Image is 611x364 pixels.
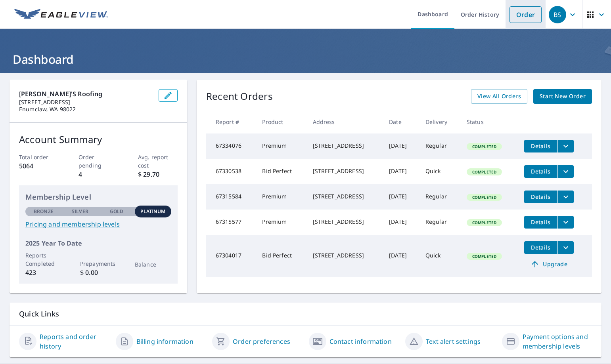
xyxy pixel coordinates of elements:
p: Reports Completed [25,251,62,268]
td: [DATE] [383,184,419,210]
td: 67315577 [206,210,256,235]
td: [DATE] [383,235,419,277]
span: Completed [467,194,501,200]
td: Quick [419,159,460,184]
td: Bid Perfect [256,235,306,277]
span: Completed [467,253,501,259]
span: Details [529,244,553,251]
a: Contact information [329,337,392,346]
td: [DATE] [383,210,419,235]
span: Start New Order [540,91,586,101]
p: Order pending [79,153,118,170]
div: [STREET_ADDRESS] [313,252,377,259]
div: [STREET_ADDRESS] [313,142,377,150]
p: Membership Level [25,192,171,202]
a: Reports and order history [40,332,109,351]
a: Start New Order [533,89,592,104]
td: Regular [419,133,460,159]
td: 67334076 [206,133,256,159]
th: Status [460,110,518,133]
button: detailsBtn-67315577 [524,216,557,229]
p: Account Summary [19,132,178,147]
h1: Dashboard [10,51,601,67]
button: filesDropdownBtn-67334076 [557,140,574,152]
a: Billing information [136,337,193,346]
p: Recent Orders [206,89,273,104]
a: Order [509,6,542,23]
td: Regular [419,210,460,235]
div: [STREET_ADDRESS] [313,192,377,200]
button: filesDropdownBtn-67330538 [557,165,574,178]
a: Order preferences [233,337,290,346]
p: Silver [72,208,88,215]
td: Quick [419,235,460,277]
img: EV Logo [14,9,108,21]
th: Report # [206,110,256,133]
p: 2025 Year To Date [25,238,171,248]
a: Pricing and membership levels [25,219,171,229]
th: Date [383,110,419,133]
p: [PERSON_NAME]'s Roofing [19,89,152,99]
p: Enumclaw, WA 98022 [19,106,152,113]
span: Completed [467,169,501,175]
td: Premium [256,210,306,235]
p: Quick Links [19,309,592,319]
p: Platinum [140,208,165,215]
span: Completed [467,220,501,225]
button: detailsBtn-67304017 [524,241,557,254]
span: Completed [467,144,501,149]
td: Premium [256,133,306,159]
span: View All Orders [477,91,521,101]
a: View All Orders [471,89,527,104]
td: Premium [256,184,306,210]
span: Details [529,142,553,150]
td: 67304017 [206,235,256,277]
p: $ 0.00 [80,268,117,277]
button: filesDropdownBtn-67315577 [557,216,574,229]
button: detailsBtn-67334076 [524,140,557,152]
p: 423 [25,268,62,277]
a: Text alert settings [426,337,481,346]
p: Prepayments [80,259,117,268]
button: filesDropdownBtn-67304017 [557,241,574,254]
button: detailsBtn-67330538 [524,165,557,178]
span: Details [529,193,553,200]
p: Bronze [34,208,54,215]
p: Total order [19,153,59,161]
p: $ 29.70 [138,170,178,179]
a: Upgrade [524,258,574,271]
p: Avg. report cost [138,153,178,170]
p: [STREET_ADDRESS] [19,99,152,106]
p: Balance [135,260,171,269]
span: Details [529,218,553,226]
button: filesDropdownBtn-67315584 [557,191,574,203]
div: [STREET_ADDRESS] [313,218,377,226]
p: 5064 [19,161,59,171]
td: Regular [419,184,460,210]
td: 67315584 [206,184,256,210]
div: BS [549,6,566,23]
a: Payment options and membership levels [523,332,592,351]
p: Gold [110,208,123,215]
th: Address [306,110,383,133]
span: Details [529,168,553,175]
td: [DATE] [383,133,419,159]
th: Product [256,110,306,133]
td: [DATE] [383,159,419,184]
td: 67330538 [206,159,256,184]
p: 4 [79,170,118,179]
td: Bid Perfect [256,159,306,184]
button: detailsBtn-67315584 [524,191,557,203]
div: [STREET_ADDRESS] [313,167,377,175]
th: Delivery [419,110,460,133]
span: Upgrade [529,259,569,269]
